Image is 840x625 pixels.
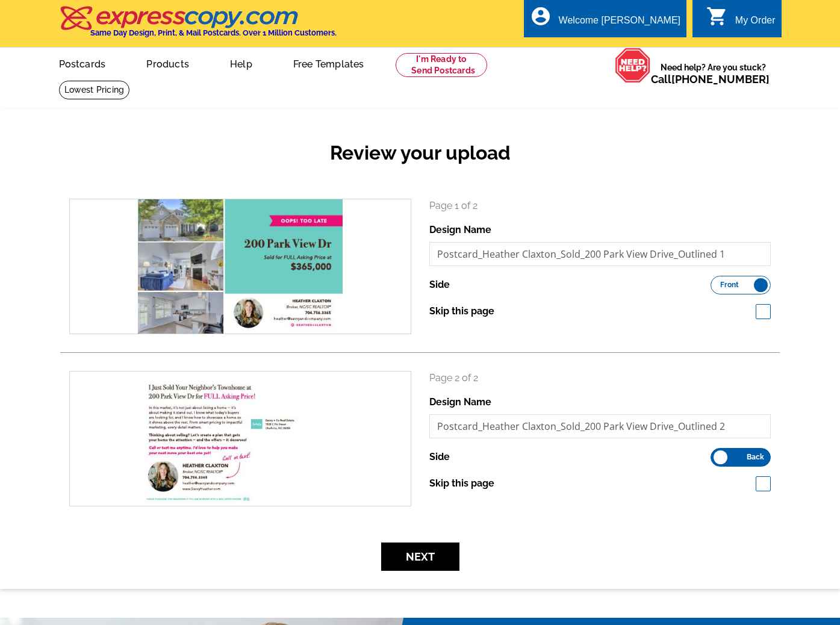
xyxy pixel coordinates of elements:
a: shopping_cart My Order [706,13,776,28]
label: Design Name [429,223,491,237]
div: Welcome [PERSON_NAME] [559,15,680,32]
i: shopping_cart [706,5,728,27]
input: File Name [429,414,771,438]
label: Side [429,450,450,464]
h4: Same Day Design, Print, & Mail Postcards. Over 1 Million Customers. [90,28,337,37]
span: Call [651,73,770,86]
span: Front [720,282,739,288]
span: Back [747,454,764,460]
div: My Order [735,15,776,32]
label: Skip this page [429,476,494,491]
label: Side [429,278,450,292]
label: Design Name [429,395,491,409]
a: Help [211,49,272,77]
a: Same Day Design, Print, & Mail Postcards. Over 1 Million Customers. [59,14,337,37]
label: Skip this page [429,304,494,319]
a: [PHONE_NUMBER] [671,73,770,86]
button: Next [381,543,459,571]
p: Page 1 of 2 [429,199,771,213]
input: File Name [429,242,771,266]
img: help [615,48,651,83]
a: Free Templates [274,49,384,77]
a: Products [127,49,208,77]
a: Postcards [40,49,125,77]
i: account_circle [530,5,552,27]
h2: Review your upload [60,141,780,164]
span: Need help? Are you stuck? [651,61,776,86]
p: Page 2 of 2 [429,371,771,385]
